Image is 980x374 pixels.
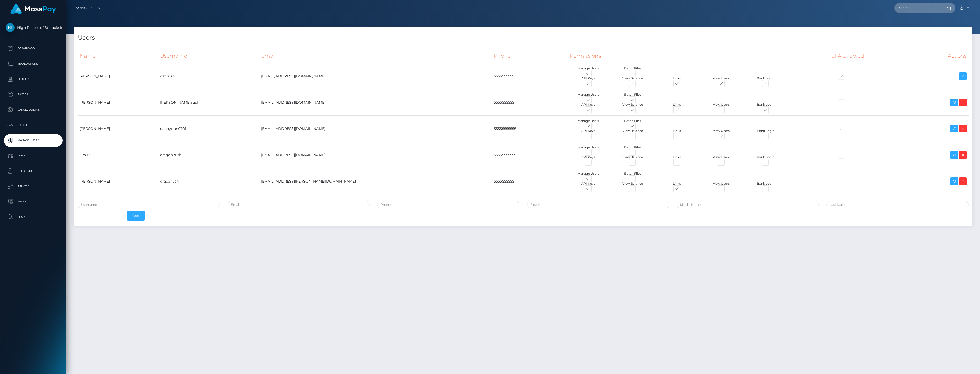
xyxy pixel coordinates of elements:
div: View Balance [610,129,655,133]
td: [PERSON_NAME].rush [158,89,259,116]
div: Bank Login [743,102,788,107]
th: Phone [492,49,568,63]
td: [EMAIL_ADDRESS][DOMAIN_NAME] [259,63,492,89]
p: Dashboard [6,45,60,52]
div: Links [655,129,699,133]
input: Last Name [826,201,969,208]
div: API Keys [566,102,610,107]
img: MassPay Logo [10,4,56,14]
div: View Balance [610,181,655,186]
a: API Keys [4,180,63,193]
td: dannytran0701 [158,116,259,142]
div: Links [655,102,699,107]
div: Bank Login [743,181,788,186]
p: Search [6,213,60,221]
div: Batch Files [610,171,655,176]
input: Username [78,201,220,208]
td: dat.rush [158,63,259,89]
div: API Keys [566,155,610,160]
p: Taxes [6,198,60,206]
img: High Rollers of St Lucie Inc [6,23,15,32]
div: View Users [699,129,743,133]
td: [EMAIL_ADDRESS][PERSON_NAME][DOMAIN_NAME] [259,168,492,195]
td: grace.rush [158,168,259,195]
td: [EMAIL_ADDRESS][DOMAIN_NAME] [259,89,492,116]
th: Username [158,49,259,63]
input: Email [228,201,370,208]
input: Middle Name [677,201,819,208]
div: Manage Users [566,171,610,176]
a: Dashboard [4,42,63,55]
a: Search [4,211,63,223]
a: Manage Users [74,3,100,13]
th: Email [259,49,492,63]
td: [PERSON_NAME] [78,89,158,116]
div: Bank Login [743,76,788,81]
div: View Balance [610,102,655,107]
div: View Users [699,102,743,107]
div: Manage Users [566,119,610,123]
div: Bank Login [743,129,788,133]
th: 2FA Enabled [830,49,915,63]
div: View Users [699,155,743,160]
a: Payees [4,88,63,101]
p: Payees [6,91,60,98]
button: Add [127,211,145,221]
p: User Profile [6,167,60,175]
div: Links [655,155,699,160]
a: Links [4,149,63,162]
td: 55555555555555 [492,142,568,168]
a: Taxes [4,195,63,208]
a: Manage Users [4,134,63,147]
div: API Keys [566,76,610,81]
td: dragon.rush [158,142,259,168]
div: Links [655,181,699,186]
div: Batch Files [610,119,655,123]
th: Actions [915,49,969,63]
a: User Profile [4,165,63,177]
div: View Users [699,76,743,81]
td: 5555555555 [492,63,568,89]
div: Bank Login [743,155,788,160]
td: 5555555555 [492,89,568,116]
p: Links [6,152,60,160]
td: [EMAIL_ADDRESS][DOMAIN_NAME] [259,116,492,142]
div: Manage Users [566,92,610,97]
div: Links [655,76,699,81]
th: Permissions [568,49,830,63]
input: First Name [527,201,669,208]
a: Cancellations [4,103,63,116]
p: Manage Users [6,137,60,144]
div: API Keys [566,129,610,133]
span: High Rollers of St Lucie Inc [4,25,63,30]
td: [PERSON_NAME] [78,116,158,142]
input: Phone [377,201,519,208]
input: Search... [894,3,942,13]
th: Name [78,49,158,63]
a: Ledger [4,73,63,86]
a: Batches [4,119,63,131]
div: View Balance [610,155,655,160]
p: Cancellations [6,106,60,114]
p: Batches [6,121,60,129]
div: Batch Files [610,145,655,150]
td: [PERSON_NAME] [78,168,158,195]
p: API Keys [6,183,60,190]
div: View Users [699,181,743,186]
div: Manage Users [566,66,610,71]
div: View Balance [610,76,655,81]
td: Dra R [78,142,158,168]
p: Ledger [6,75,60,83]
p: Transactions [6,60,60,68]
td: 55555555555 [492,116,568,142]
a: Transactions [4,57,63,70]
div: Manage Users [566,145,610,150]
h4: Users [78,33,969,42]
div: API Keys [566,181,610,186]
td: 5555555555 [492,168,568,195]
div: Batch Files [610,66,655,71]
td: [EMAIL_ADDRESS][DOMAIN_NAME] [259,142,492,168]
td: [PERSON_NAME] [78,63,158,89]
div: Batch Files [610,92,655,97]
